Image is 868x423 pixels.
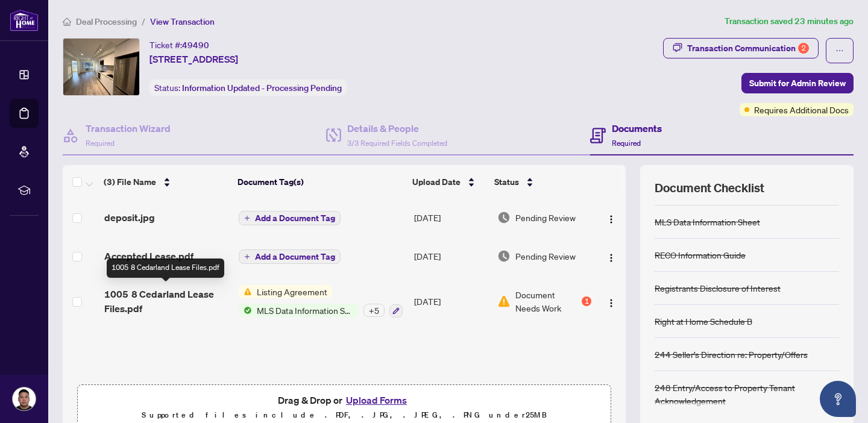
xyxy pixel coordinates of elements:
li: / [142,14,145,28]
th: Document Tag(s) [233,165,407,199]
span: Drag & Drop or [278,392,410,408]
td: [DATE] [409,275,492,327]
span: Required [86,139,115,148]
article: Transaction saved 23 minutes ago [725,14,854,28]
span: Required [612,139,641,148]
span: (3) File Name [104,175,156,189]
div: 248 Entry/Access to Property Tenant Acknowledgement [655,381,839,407]
th: Upload Date [407,165,490,199]
span: home [63,17,71,26]
div: Status: [149,80,347,96]
img: IMG-N12354866_1.jpg [63,39,139,95]
div: MLS Data Information Sheet [655,215,760,228]
button: Transaction Communication2 [663,38,819,58]
span: Pending Review [515,211,576,224]
img: Profile Icon [13,387,36,410]
span: 49490 [182,40,209,51]
h4: Details & People [347,121,447,136]
button: Upload Forms [342,392,410,408]
span: Pending Review [515,249,576,263]
div: 1005 8 Cedarland Lease Files.pdf [107,258,224,278]
span: View Transaction [150,16,215,27]
img: Document Status [497,295,511,308]
span: Accepted Lease.pdf [104,249,193,263]
img: Logo [606,215,616,224]
span: Document Needs Work [515,288,579,315]
td: [DATE] [409,198,492,237]
div: Transaction Communication [687,39,809,58]
span: 1005 8 Cedarland Lease Files.pdf [104,287,229,316]
span: [STREET_ADDRESS] [149,52,238,66]
button: Add a Document Tag [239,210,341,226]
button: Add a Document Tag [239,249,341,264]
td: [DATE] [409,237,492,275]
th: (3) File Name [99,165,233,199]
div: Ticket #: [149,38,209,52]
span: Status [494,175,519,189]
span: plus [244,215,250,221]
img: Status Icon [239,285,252,298]
img: Document Status [497,249,511,263]
span: Requires Additional Docs [754,103,849,116]
div: 244 Seller’s Direction re: Property/Offers [655,348,808,361]
img: Logo [606,253,616,263]
button: Logo [602,246,621,266]
button: Add a Document Tag [239,211,341,225]
span: plus [244,254,250,260]
span: ellipsis [835,46,844,55]
img: Status Icon [239,304,252,317]
span: Information Updated - Processing Pending [182,83,342,93]
h4: Documents [612,121,662,136]
button: Open asap [820,381,856,417]
div: 2 [798,43,809,54]
p: Supported files include .PDF, .JPG, .JPEG, .PNG under 25 MB [85,408,603,422]
div: Right at Home Schedule B [655,315,752,328]
button: Logo [602,292,621,311]
h4: Transaction Wizard [86,121,171,136]
div: RECO Information Guide [655,248,746,262]
button: Add a Document Tag [239,249,341,265]
span: Listing Agreement [252,285,332,298]
img: logo [10,9,39,31]
span: Add a Document Tag [255,252,335,261]
div: 1 [582,296,591,306]
span: Document Checklist [655,180,764,196]
div: + 5 [363,304,385,317]
img: Logo [606,298,616,308]
button: Status IconListing AgreementStatus IconMLS Data Information Sheet+5 [239,285,403,318]
button: Submit for Admin Review [741,73,854,93]
span: Add a Document Tag [255,214,335,222]
span: Submit for Admin Review [749,74,846,93]
div: Registrants Disclosure of Interest [655,281,781,295]
span: MLS Data Information Sheet [252,304,359,317]
th: Status [489,165,593,199]
span: Deal Processing [76,16,137,27]
span: 3/3 Required Fields Completed [347,139,447,148]
span: deposit.jpg [104,210,155,225]
span: Upload Date [412,175,461,189]
button: Logo [602,208,621,227]
img: Document Status [497,211,511,224]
